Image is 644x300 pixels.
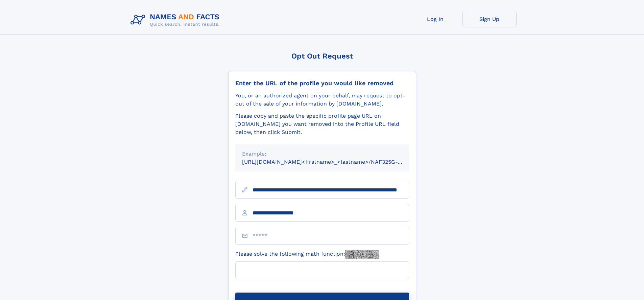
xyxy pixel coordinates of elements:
[228,52,416,60] div: Opt Out Request
[235,79,409,87] div: Enter the URL of the profile you would like removed
[462,11,517,27] a: Sign Up
[242,159,422,165] small: [URL][DOMAIN_NAME]<firstname>_<lastname>/NAF325G-xxxxxxxx
[128,11,225,29] img: Logo Names and Facts
[235,250,379,259] label: Please solve the following math function:
[235,92,409,108] div: You, or an authorized agent on your behalf, may request to opt-out of the sale of your informatio...
[408,11,462,27] a: Log In
[235,112,409,136] div: Please copy and paste the specific profile page URL on [DOMAIN_NAME] you want removed into the Pr...
[242,150,402,158] div: Example:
